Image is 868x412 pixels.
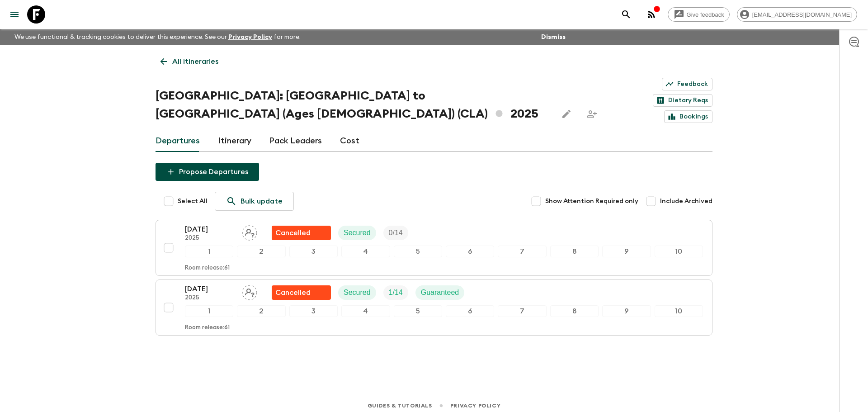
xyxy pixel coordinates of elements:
div: 5 [394,246,442,257]
p: [DATE] [185,224,235,235]
div: Trip Fill [383,226,408,240]
button: [DATE]2025Assign pack leaderFlash Pack cancellationSecuredTrip Fill12345678910Room release:61 [156,220,712,276]
div: 10 [655,305,703,317]
p: 1 / 14 [389,287,403,298]
div: 9 [602,305,651,317]
a: Feedback [662,78,712,90]
a: Privacy Policy [450,401,500,411]
a: Give feedback [668,7,730,22]
p: 2025 [185,294,235,302]
div: 2 [237,246,285,257]
div: 5 [394,305,442,317]
div: 1 [185,305,233,317]
span: Share this itinerary [583,105,601,123]
div: 4 [341,246,390,257]
div: [EMAIL_ADDRESS][DOMAIN_NAME] [737,7,857,22]
p: Secured [344,227,371,238]
p: All itineraries [172,56,218,67]
div: Trip Fill [383,285,408,300]
div: 7 [498,246,546,257]
a: Pack Leaders [269,130,322,152]
div: 9 [602,246,651,257]
p: Room release: 61 [185,265,230,272]
div: Flash Pack cancellation [272,285,331,300]
span: [EMAIL_ADDRESS][DOMAIN_NAME] [747,11,857,18]
div: 10 [655,246,703,257]
button: menu [5,5,24,24]
p: 0 / 14 [389,227,403,238]
div: Secured [338,285,376,300]
div: 7 [498,305,546,317]
a: Bulk update [215,192,294,211]
button: [DATE]2025Assign pack leaderFlash Pack cancellationSecuredTrip FillGuaranteed12345678910Room rele... [156,279,712,336]
span: Show Attention Required only [545,197,638,206]
p: Cancelled [275,227,311,238]
a: Cost [340,130,359,152]
div: 8 [550,305,599,317]
button: Dismiss [539,31,568,43]
span: Give feedback [682,11,729,18]
h1: [GEOGRAPHIC_DATA]: [GEOGRAPHIC_DATA] to [GEOGRAPHIC_DATA] (Ages [DEMOGRAPHIC_DATA]) (CLA) 2025 [156,87,550,123]
div: 3 [289,246,338,257]
button: search adventures [617,5,635,24]
div: 1 [185,246,233,257]
button: Propose Departures [156,163,259,181]
p: [DATE] [185,284,235,294]
a: Itinerary [218,130,251,152]
div: 8 [550,246,599,257]
span: Assign pack leader [242,288,257,295]
div: 4 [341,305,390,317]
a: Departures [156,130,200,152]
button: Edit this itinerary [557,105,576,123]
p: Cancelled [275,287,311,298]
div: Flash Pack cancellation [272,226,331,240]
p: Guaranteed [421,287,459,298]
span: Assign pack leader [242,228,257,235]
div: 6 [446,246,494,257]
a: Privacy Policy [228,34,272,40]
div: 3 [289,305,338,317]
a: Bookings [664,110,712,123]
a: Dietary Reqs [653,94,712,107]
span: Include Archived [660,197,712,206]
div: Secured [338,226,376,240]
p: Secured [344,287,371,298]
a: Guides & Tutorials [368,401,432,411]
span: Select All [178,197,208,206]
div: 6 [446,305,494,317]
div: 2 [237,305,285,317]
p: 2025 [185,235,235,242]
p: Room release: 61 [185,324,230,331]
a: All itineraries [156,52,223,71]
p: Bulk update [241,196,283,207]
p: We use functional & tracking cookies to deliver this experience. See our for more. [11,29,304,45]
